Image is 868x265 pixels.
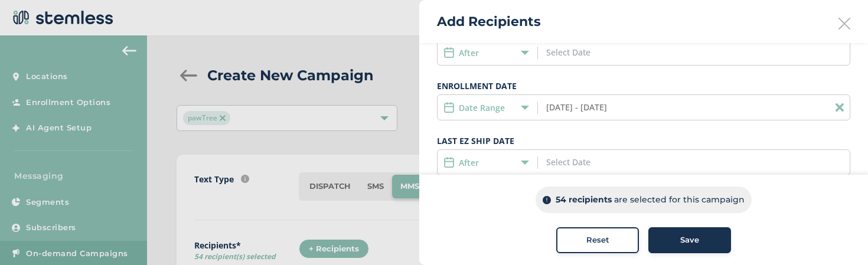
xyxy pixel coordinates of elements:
[543,196,551,204] img: icon-info-dark-48f6c5f3.svg
[546,46,653,58] input: Select Date
[437,135,850,147] label: LAST EZ SHIP DATE
[556,227,639,253] button: Reset
[614,194,745,206] p: are selected for this campaign
[459,47,479,59] label: After
[437,80,850,92] label: ENROLLMENT DATE
[437,12,541,31] h2: Add Recipients
[546,156,653,168] input: Select Date
[546,101,653,113] input: Select Date
[586,234,609,246] span: Reset
[459,156,479,169] label: After
[648,227,731,253] button: Save
[459,102,505,114] label: Date Range
[809,208,868,265] iframe: Chat Widget
[680,234,699,246] span: Save
[556,194,612,206] p: 54 recipients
